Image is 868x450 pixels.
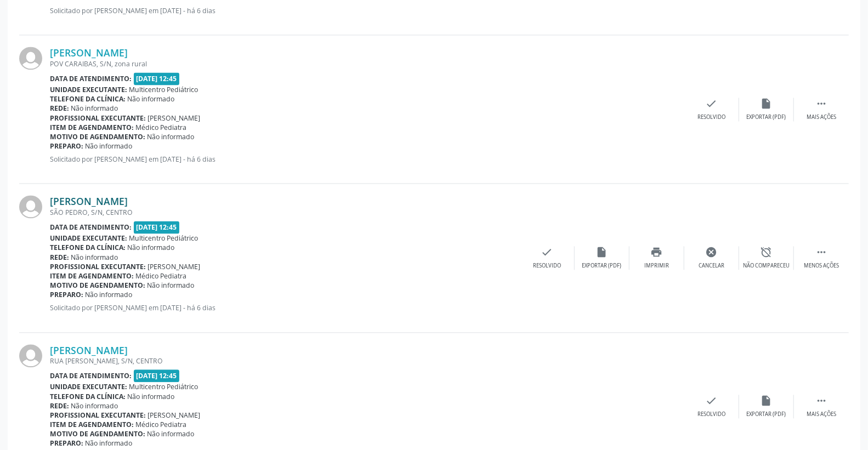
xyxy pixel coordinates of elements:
b: Rede: [50,253,69,262]
i: cancel [706,246,718,258]
span: Não informado [86,141,133,151]
i: alarm_off [761,246,773,258]
div: Exportar (PDF) [747,411,786,418]
i: insert_drive_file [761,395,773,407]
div: Menos ações [804,262,839,270]
i:  [815,98,827,110]
a: [PERSON_NAME] [50,195,128,207]
b: Unidade executante: [50,233,127,243]
i:  [815,246,827,258]
p: Solicitado por [PERSON_NAME] em [DATE] - há 6 dias [50,6,684,15]
img: img [19,195,42,218]
span: Multicentro Pediátrico [129,85,198,94]
b: Unidade executante: [50,85,127,94]
b: Preparo: [50,290,83,299]
div: Mais ações [807,113,836,121]
b: Telefone da clínica: [50,392,126,401]
span: Não informado [71,253,118,262]
span: Não informado [147,429,195,438]
div: Exportar (PDF) [582,262,622,270]
a: [PERSON_NAME] [50,344,128,356]
b: Motivo de agendamento: [50,429,145,438]
i: check [541,246,553,258]
div: Cancelar [699,262,724,270]
i: print [651,246,663,258]
b: Item de agendamento: [50,123,134,132]
b: Item de agendamento: [50,271,134,281]
b: Data de atendimento: [50,371,132,380]
p: Solicitado por [PERSON_NAME] em [DATE] - há 6 dias [50,303,520,312]
div: Imprimir [644,262,669,270]
b: Telefone da clínica: [50,243,126,252]
i: check [706,98,718,110]
span: Não informado [128,392,175,401]
span: [DATE] 12:45 [134,369,180,382]
b: Profissional executante: [50,262,146,271]
b: Rede: [50,104,69,113]
b: Motivo de agendamento: [50,132,145,141]
div: SÃO PEDRO, S/N, CENTRO [50,208,520,217]
div: RUA [PERSON_NAME], S/N, CENTRO [50,356,684,366]
a: [PERSON_NAME] [50,47,128,59]
span: Médico Pediatra [136,420,187,429]
span: Não informado [86,438,133,448]
span: Não informado [86,290,133,299]
span: [PERSON_NAME] [148,411,201,420]
img: img [19,344,42,367]
b: Data de atendimento: [50,223,132,232]
div: Resolvido [533,262,561,270]
b: Profissional executante: [50,411,146,420]
span: [PERSON_NAME] [148,262,201,271]
b: Motivo de agendamento: [50,281,145,290]
b: Telefone da clínica: [50,94,126,104]
span: Multicentro Pediátrico [129,382,198,391]
span: [DATE] 12:45 [134,72,180,85]
div: Não compareceu [743,262,790,270]
span: Não informado [128,94,175,104]
i:  [815,395,827,407]
p: Solicitado por [PERSON_NAME] em [DATE] - há 6 dias [50,155,684,164]
div: Resolvido [697,113,725,121]
b: Rede: [50,401,69,411]
b: Item de agendamento: [50,420,134,429]
b: Preparo: [50,141,83,151]
div: Mais ações [807,411,836,418]
b: Profissional executante: [50,113,146,123]
span: Não informado [128,243,175,252]
span: Não informado [71,104,118,113]
span: Médico Pediatra [136,123,187,132]
b: Unidade executante: [50,382,127,391]
span: [PERSON_NAME] [148,113,201,123]
span: Não informado [147,281,195,290]
span: Não informado [71,401,118,411]
span: Não informado [147,132,195,141]
img: img [19,47,42,70]
b: Preparo: [50,438,83,448]
i: check [706,395,718,407]
i: insert_drive_file [596,246,608,258]
b: Data de atendimento: [50,74,132,83]
div: Resolvido [697,411,725,418]
div: Exportar (PDF) [747,113,786,121]
span: Multicentro Pediátrico [129,233,198,243]
span: Médico Pediatra [136,271,187,281]
div: POV CARAIBAS, S/N, zona rural [50,59,684,69]
i: insert_drive_file [761,98,773,110]
span: [DATE] 12:45 [134,221,180,233]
